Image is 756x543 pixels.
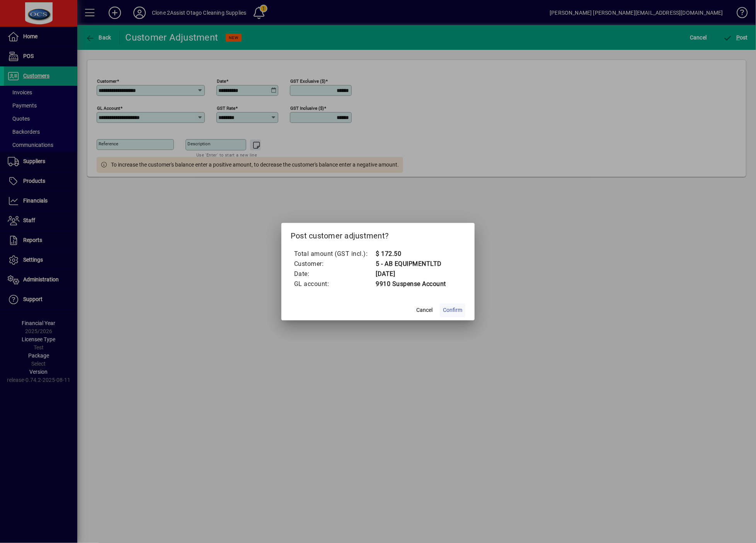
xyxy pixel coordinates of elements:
td: [DATE] [376,269,446,279]
td: Customer: [294,259,376,269]
td: 5 - AB EQUIPMENTLTD [376,259,446,269]
span: Cancel [416,306,432,314]
button: Cancel [412,303,437,317]
span: Confirm [443,306,462,314]
td: Date: [294,269,376,279]
button: Confirm [440,303,465,317]
td: 9910 Suspense Account [376,279,446,289]
td: Total amount (GST incl.): [294,249,376,259]
h2: Post customer adjustment? [281,223,475,245]
td: GL account: [294,279,376,289]
td: $ 172.50 [376,249,446,259]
